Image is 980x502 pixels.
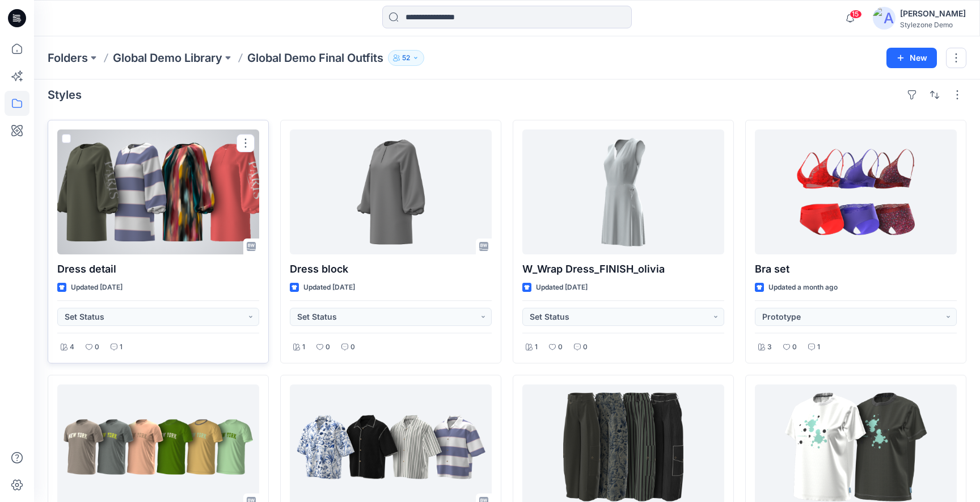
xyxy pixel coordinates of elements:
[120,341,122,353] p: 1
[900,20,966,29] div: Stylezone Demo
[886,48,937,68] button: New
[95,341,99,353] p: 0
[57,261,259,277] p: Dress detail
[900,7,966,20] div: [PERSON_NAME]
[70,341,74,353] p: 4
[873,7,895,30] img: avatar
[817,341,820,353] p: 1
[48,50,88,66] a: Folders
[768,282,838,294] p: Updated a month ago
[583,341,588,353] p: 0
[350,341,355,353] p: 0
[767,341,772,353] p: 3
[326,341,330,353] p: 0
[850,10,862,19] span: 15
[247,50,383,66] p: Global Demo Final Outfits
[536,282,588,294] p: Updated [DATE]
[290,129,492,254] a: Dress block
[522,261,724,277] p: W_Wrap Dress_FINISH_olivia
[302,341,305,353] p: 1
[755,261,957,277] p: Bra set
[792,341,797,353] p: 0
[388,50,424,66] button: 52
[535,341,538,353] p: 1
[290,261,492,277] p: Dress block
[57,129,259,254] a: Dress detail
[522,129,724,254] a: W_Wrap Dress_FINISH_olivia
[558,341,563,353] p: 0
[113,50,222,66] a: Global Demo Library
[402,52,410,64] p: 52
[303,282,355,294] p: Updated [DATE]
[71,282,122,294] p: Updated [DATE]
[48,88,82,102] h4: Styles
[755,129,957,254] a: Bra set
